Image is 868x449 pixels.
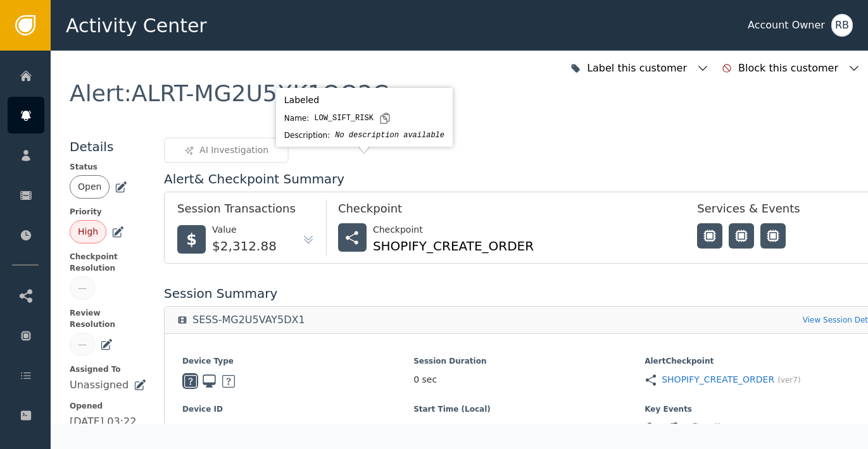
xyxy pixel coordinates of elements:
span: [DATE] [465,421,494,434]
div: 1 [691,423,700,432]
div: — [78,281,87,295]
div: Label this customer [587,61,690,76]
div: Account Owner [748,18,825,33]
a: SHOPIFY_CREATE_ORDER [662,373,774,386]
span: 06:22 PM [413,421,455,434]
div: 1 [668,423,677,432]
div: $2,312.88 [212,237,277,255]
div: LOW_SIFT_RISK [314,113,374,124]
span: DID-MG2U5VAL00CG [182,421,413,434]
span: Activity Center [66,11,207,40]
span: (ver 7 ) [777,374,800,386]
span: Status [70,161,146,173]
div: Block this customer [738,61,841,76]
button: Label this customer [567,54,712,82]
div: No description available [335,130,444,141]
span: Review Resolution [70,307,146,330]
button: RB [831,14,853,37]
div: SESS-MG2U5VAY5DX1 [192,314,305,326]
button: Block this customer [719,54,864,82]
div: Description: [284,130,330,141]
div: Labeled [284,94,444,107]
span: Opened [70,400,146,412]
span: Device ID [182,403,413,415]
span: $ [186,228,197,251]
span: 0 sec [413,373,437,386]
span: Start Time (Local) [413,403,645,415]
span: Priority [70,206,146,218]
div: Open [78,180,101,194]
div: Name: [284,113,309,124]
div: Value [212,223,277,237]
div: — [78,338,87,351]
div: Checkpoint [338,200,672,223]
div: Services & Events [697,200,849,223]
div: Session Transactions [177,200,315,223]
div: Details [70,137,146,156]
div: Alert : ALRT-MG2U5XK1OQ2C [70,82,389,105]
div: Unassigned [70,378,129,393]
span: Checkpoint Resolution [70,251,146,274]
span: Assigned To [70,364,146,375]
div: 1 [645,423,654,432]
div: High [78,225,98,238]
span: Session Duration [413,355,645,367]
span: Device Type [182,355,413,367]
div: Checkpoint [373,223,534,237]
div: [DATE] 03:22 PM PDT [70,414,146,445]
div: SHOPIFY_CREATE_ORDER [373,237,534,255]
